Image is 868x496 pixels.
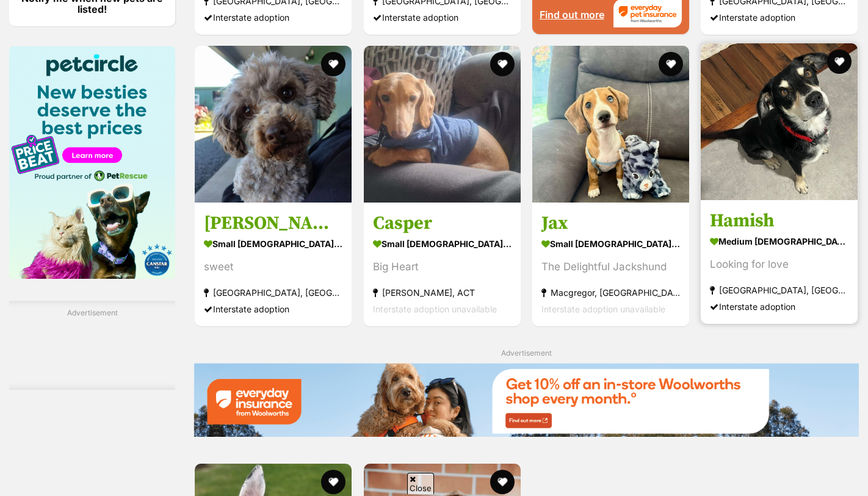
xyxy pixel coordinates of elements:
[373,9,512,25] div: Interstate adoption
[541,259,680,275] div: The Delightful Jackshund
[373,212,512,235] h3: Casper
[204,9,342,25] div: Interstate adoption
[490,470,515,494] button: favourite
[9,301,175,390] div: Advertisement
[659,52,683,76] button: favourite
[193,363,859,439] a: Everyday Insurance promotional banner
[701,43,858,200] img: Hamish - Australian Kelpie Dog
[407,473,434,494] span: Close
[532,203,689,326] a: Jax small [DEMOGRAPHIC_DATA] Dog The Delightful Jackshund Macgregor, [GEOGRAPHIC_DATA] Interstate...
[541,304,665,314] span: Interstate adoption unavailable
[501,348,552,358] span: Advertisement
[9,46,175,279] img: Pet Circle promo banner
[204,259,342,275] div: sweet
[701,200,858,324] a: Hamish medium [DEMOGRAPHIC_DATA] Dog Looking for love [GEOGRAPHIC_DATA], [GEOGRAPHIC_DATA] Inters...
[710,298,848,315] div: Interstate adoption
[193,363,859,437] img: Everyday Insurance promotional banner
[532,46,689,203] img: Jax - Dachshund Dog
[373,259,512,275] div: Big Heart
[710,9,848,25] div: Interstate adoption
[373,304,497,314] span: Interstate adoption unavailable
[710,282,848,298] strong: [GEOGRAPHIC_DATA], [GEOGRAPHIC_DATA]
[710,209,848,232] h3: Hamish
[710,256,848,273] div: Looking for love
[204,284,342,301] strong: [GEOGRAPHIC_DATA], [GEOGRAPHIC_DATA]
[490,52,515,76] button: favourite
[827,49,852,74] button: favourite
[195,46,352,203] img: Cooper - Poodle Dog
[541,212,680,235] h3: Jax
[710,232,848,250] strong: medium [DEMOGRAPHIC_DATA] Dog
[204,301,342,317] div: Interstate adoption
[541,235,680,253] strong: small [DEMOGRAPHIC_DATA] Dog
[373,235,512,253] strong: small [DEMOGRAPHIC_DATA] Dog
[204,212,342,235] h3: [PERSON_NAME]
[204,235,342,253] strong: small [DEMOGRAPHIC_DATA] Dog
[373,284,512,301] strong: [PERSON_NAME], ACT
[195,203,352,326] a: [PERSON_NAME] small [DEMOGRAPHIC_DATA] Dog sweet [GEOGRAPHIC_DATA], [GEOGRAPHIC_DATA] Interstate ...
[322,470,346,494] button: favourite
[322,52,346,76] button: favourite
[541,284,680,301] strong: Macgregor, [GEOGRAPHIC_DATA]
[364,203,521,326] a: Casper small [DEMOGRAPHIC_DATA] Dog Big Heart [PERSON_NAME], ACT Interstate adoption unavailable
[364,46,521,203] img: Casper - Dachshund (Miniature Smooth Haired) Dog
